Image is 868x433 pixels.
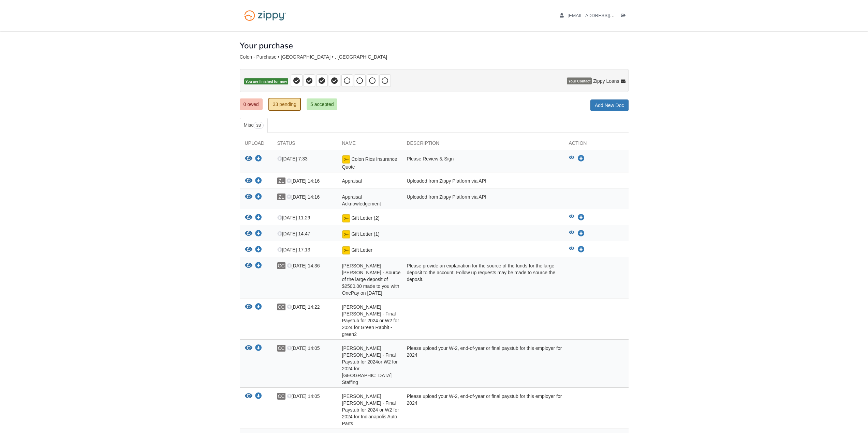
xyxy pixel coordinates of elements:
div: Please Review & Sign [402,155,564,170]
img: Document fully signed [342,214,350,222]
button: View Gift Letter [569,246,574,253]
div: Uploaded from Zippy Platform via API [402,194,564,207]
div: Uploaded from Zippy Platform via API [402,177,564,186]
a: Download Colon Rios Insurance Quote [578,156,585,161]
button: View Carlos Colon Rios - Final Paystub for 2024 or W2 for 2024 for Green Rabbit - green2 [245,304,252,311]
span: CC [277,262,285,269]
a: 5 accepted [307,98,338,110]
span: xloudgaming14@gmail.com [568,13,646,18]
div: Description [402,140,564,150]
span: Gift Letter (2) [351,215,379,221]
button: View Carlos Colon Rios - Source of the large deposit of $2500.00 made to you with OnePay on 9/15/25 [245,262,252,269]
a: 33 pending [268,98,301,111]
span: [DATE] 14:36 [287,263,320,268]
button: View Appraisal Acknowledgement [245,194,252,201]
span: [DATE] 14:16 [286,178,320,184]
a: Download Carlos Colon Rios - Final Paystub for 2024 or W2 for 2024 for Green Rabbit - green2 [255,305,262,310]
span: Colon Rios Insurance Quote [342,156,397,170]
span: 33 [253,122,263,129]
h1: Your purchase [240,41,293,50]
a: Log out [621,13,629,20]
span: [DATE] 11:29 [277,215,310,220]
button: View Gift Letter [245,246,252,253]
a: Download Gift Letter [578,247,585,252]
span: [DATE] 14:22 [287,304,320,310]
a: Download Gift Letter [255,247,262,253]
a: Download Gift Letter (2) [578,215,585,220]
a: Download Gift Letter (1) [255,231,262,237]
div: Please upload your W-2, end-of-year or final paystub for this employer for 2024 [402,393,564,427]
span: [DATE] 14:05 [287,393,320,399]
span: Appraisal Acknowledgement [342,194,381,206]
span: [PERSON_NAME] [PERSON_NAME] - Final Paystub for 2024 or W2 for 2024 for Green Rabbit - green2 [342,304,399,337]
a: Download Carlos Colon Rios - Final Paystub for 2024or W2 for 2024 for Elwood Staffing [255,346,262,351]
button: View Appraisal [245,177,252,185]
div: Colon - Purchase • [GEOGRAPHIC_DATA] • , [GEOGRAPHIC_DATA] [240,54,629,60]
a: Download Appraisal [255,179,262,184]
a: Download Gift Letter (2) [255,215,262,221]
div: Please upload your W-2, end-of-year or final paystub for this employer for 2024 [402,345,564,386]
a: Download Carlos Colon Rios - Source of the large deposit of $2500.00 made to you with OnePay on 9... [255,263,262,269]
div: Status [272,140,337,150]
span: [DATE] 7:33 [277,156,308,161]
button: View Gift Letter (1) [569,230,574,237]
span: ZL [277,194,285,200]
button: View Carlos Colon Rios - Final Paystub for 2024 or W2 for 2024 for Indianapolis Auto Parts [245,393,252,400]
img: Document fully signed [342,246,350,254]
a: Misc [240,118,268,133]
div: Upload [240,140,272,150]
a: edit profile [560,13,646,20]
a: Add New Doc [590,99,629,111]
a: Download Carlos Colon Rios - Final Paystub for 2024 or W2 for 2024 for Indianapolis Auto Parts [255,394,262,399]
a: Download Gift Letter (1) [578,231,585,236]
div: Please provide an explanation for the source of the funds for the large deposit to the account. F... [402,262,564,296]
span: [DATE] 14:16 [286,194,320,200]
img: Document fully signed [342,230,350,238]
a: 0 owed [240,98,263,110]
button: View Colon Rios Insurance Quote [569,155,574,162]
span: [PERSON_NAME] [PERSON_NAME] - Source of the large deposit of $2500.00 made to you with OnePay on ... [342,263,401,296]
a: Download Colon Rios Insurance Quote [255,156,262,162]
button: View Gift Letter (1) [245,230,252,237]
div: Name [337,140,402,150]
span: Appraisal [342,178,362,184]
button: View Gift Letter (2) [245,214,252,221]
span: You are finished for now [244,78,289,85]
span: Your Contact [567,78,592,84]
span: Gift Letter [351,247,372,253]
button: View Colon Rios Insurance Quote [245,155,252,163]
span: [DATE] 17:13 [277,247,310,252]
span: [DATE] 14:47 [277,231,310,236]
span: CC [277,345,285,352]
button: View Gift Letter (2) [569,214,574,221]
span: Zippy Loans [593,78,619,84]
span: ZL [277,177,285,184]
span: CC [277,393,285,400]
button: View Carlos Colon Rios - Final Paystub for 2024or W2 for 2024 for Elwood Staffing [245,345,252,352]
a: Download Appraisal Acknowledgement [255,195,262,200]
span: Gift Letter (1) [351,231,379,237]
div: Action [564,140,629,150]
span: [DATE] 14:05 [287,345,320,351]
span: [PERSON_NAME] [PERSON_NAME] - Final Paystub for 2024or W2 for 2024 for [GEOGRAPHIC_DATA] Staffing [342,345,398,385]
img: Logo [240,7,291,24]
span: CC [277,304,285,310]
span: [PERSON_NAME] [PERSON_NAME] - Final Paystub for 2024 or W2 for 2024 for Indianapolis Auto Parts [342,393,399,426]
img: Document fully signed [342,155,350,164]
